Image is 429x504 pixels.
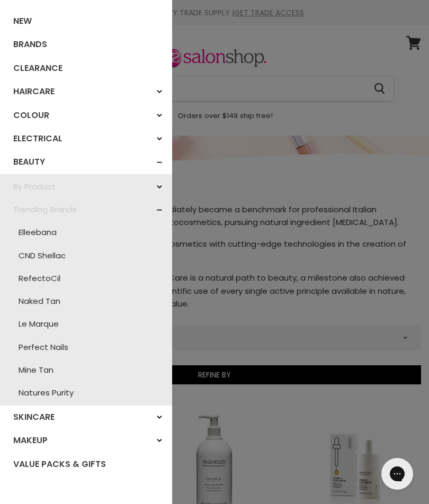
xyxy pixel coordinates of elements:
a: Natures Purity [5,381,167,404]
a: Elleebana [5,221,167,244]
a: RefectoCil [5,267,167,290]
iframe: Gorgias live chat messenger [376,454,418,493]
a: Perfect Nails [5,336,167,358]
a: CND Shellac [5,244,167,267]
a: Le Marque [5,312,167,335]
a: Naked Tan [5,290,167,312]
a: Mine Tan [5,358,167,381]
